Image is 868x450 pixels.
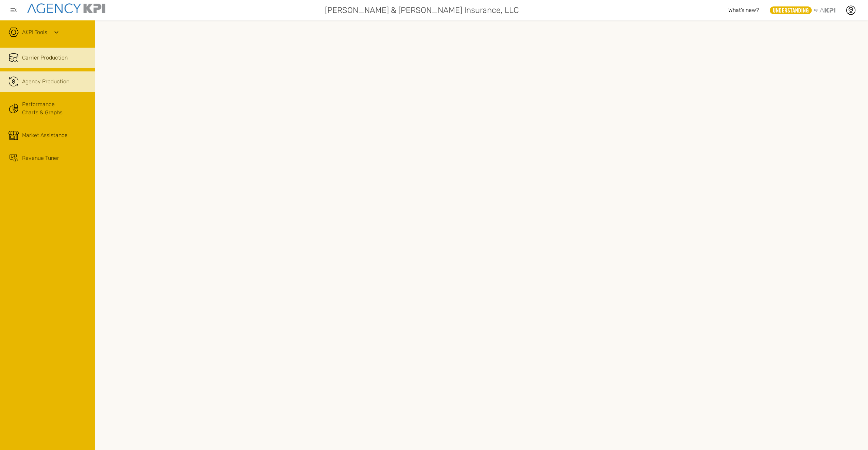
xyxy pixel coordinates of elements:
span: What’s new? [728,7,759,13]
img: agencykpi-logo-550x69-2d9e3fa8.png [27,3,105,13]
div: Market Assistance [22,131,68,139]
a: AKPI Tools [22,28,47,36]
div: Revenue Tuner [22,154,59,162]
div: Agency Production [22,78,69,86]
span: Carrier Production [22,54,68,62]
span: [PERSON_NAME] & [PERSON_NAME] Insurance, LLC [325,4,519,16]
